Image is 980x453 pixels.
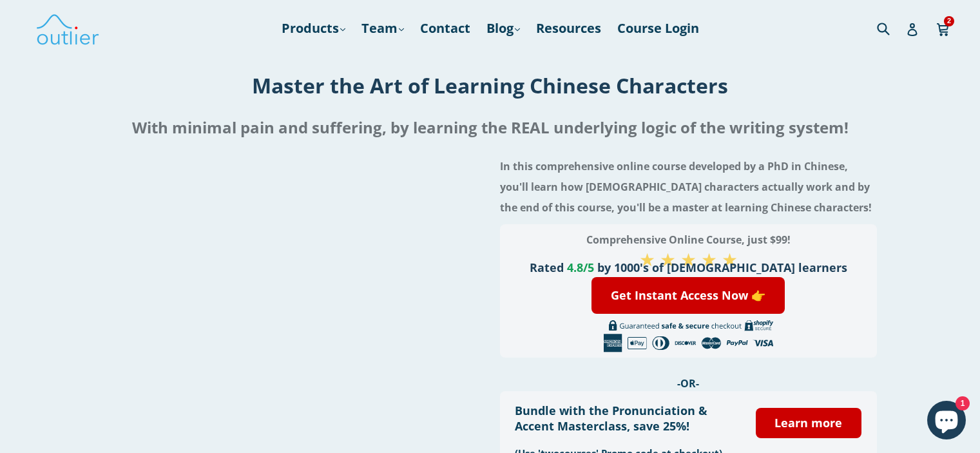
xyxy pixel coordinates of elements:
a: Blog [480,17,526,40]
h3: Bundle with the Pronunciation & Accent Masterclass, save 25%! [515,403,736,434]
input: Search [874,15,909,41]
a: Get Instant Access Now 👉 [591,277,785,314]
h3: Comprehensive Online Course, just $99! [515,229,861,250]
span: ★ ★ ★ ★ ★ [639,247,738,271]
img: Outlier Linguistics [35,10,100,47]
span: -OR- [677,376,699,390]
a: Learn more [756,408,861,438]
span: Rated [530,260,564,275]
inbox-online-store-chat: Shopify online store chat [923,401,970,443]
h4: In this comprehensive online course developed by a PhD in Chinese, you'll learn how [DEMOGRAPHIC_... [500,156,877,218]
span: 4.8/5 [567,260,594,275]
a: Course Login [611,17,706,40]
a: Contact [414,17,477,40]
a: 2 [936,14,951,43]
a: Resources [530,17,608,40]
span: by 1000's of [DEMOGRAPHIC_DATA] learners [597,260,847,275]
span: 2 [944,16,954,26]
iframe: Embedded Youtube Video [104,149,481,361]
a: Team [355,17,410,40]
a: Products [275,17,352,40]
